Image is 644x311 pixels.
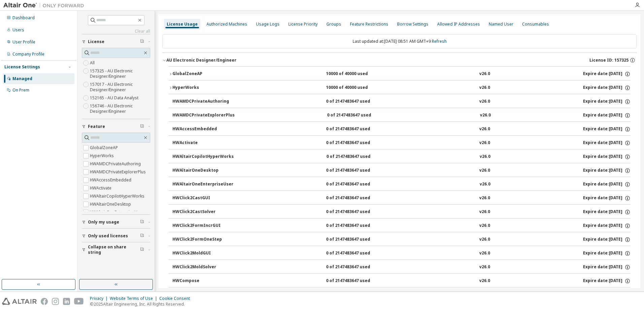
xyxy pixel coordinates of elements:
div: Expire date: [DATE] [583,181,631,187]
div: 0 of 2147483647 used [326,168,387,174]
div: Expire date: [DATE] [583,264,631,270]
label: HWAltairCopilotHyperWorks [90,192,146,200]
div: Consumables [522,22,549,27]
div: Usage Logs [256,22,280,27]
div: v26.0 [479,168,490,174]
div: Expire date: [DATE] [583,250,631,256]
button: Only my usage [82,215,150,230]
div: HWCompose [172,278,233,284]
div: Feature Restrictions [350,22,388,27]
div: License Priority [288,22,318,27]
div: Allowed IP Addresses [437,22,480,27]
div: Expire date: [DATE] [583,126,631,132]
div: v26.0 [479,126,490,132]
button: HWAMDCPrivateExplorerPlus0 of 2147483647 usedv26.0Expire date:[DATE] [172,108,631,123]
button: HWAMDCPrivateAuthoring0 of 2147483647 usedv26.0Expire date:[DATE] [172,94,631,109]
button: HWClick2MoldGUI0 of 2147483647 usedv26.0Expire date:[DATE] [172,246,631,261]
a: Clear all [82,29,150,34]
div: v26.0 [479,237,490,243]
div: HWClick2MoldSolver [172,264,233,270]
div: Expire date: [DATE] [583,278,631,284]
label: HWAltairOneDesktop [90,200,132,208]
button: HWClick2FormIncrGUI0 of 2147483647 usedv26.0Expire date:[DATE] [172,218,631,233]
div: v26.0 [479,99,490,105]
div: 0 of 2147483647 used [326,278,387,284]
label: 157017 - AU Electronic Designer/Engineer [90,80,150,94]
div: 0 of 2147483647 used [326,126,387,132]
button: HWClick2FormOneStep0 of 2147483647 usedv26.0Expire date:[DATE] [172,232,631,247]
div: Expire date: [DATE] [583,71,631,77]
div: Expire date: [DATE] [583,223,631,229]
div: v26.0 [479,71,490,77]
div: 0 of 2147483647 used [326,140,387,146]
span: Clear filter [140,39,144,44]
div: HWAltairOneDesktop [172,168,233,174]
img: altair_logo.svg [2,298,37,305]
div: Users [12,27,24,33]
div: HWClick2FormOneStep [172,237,233,243]
div: 0 of 2147483647 used [326,237,387,243]
button: Feature [82,119,150,134]
div: 0 of 2147483647 used [326,195,387,201]
button: Collapse on share string [82,242,150,257]
label: GlobalZoneAP [90,144,119,152]
div: Company Profile [12,51,44,57]
div: 0 of 2147483647 used [326,223,387,229]
button: HWCompose0 of 2147483647 usedv26.0Expire date:[DATE] [172,274,631,288]
div: User Profile [12,39,35,45]
button: License [82,34,150,49]
img: facebook.svg [41,298,48,305]
button: HWClick2MoldSolver0 of 2147483647 usedv26.0Expire date:[DATE] [172,260,631,275]
span: Clear filter [140,233,144,239]
div: 0 of 2147483647 used [327,112,388,118]
label: HWActivate [90,184,113,192]
div: Named User [489,22,513,27]
div: AU Electronic Designer/Engineer [166,58,236,63]
label: All [90,59,96,67]
div: Managed [12,76,32,81]
div: Expire date: [DATE] [583,112,631,118]
div: Expire date: [DATE] [583,140,631,146]
div: Expire date: [DATE] [583,85,631,91]
div: HWAMDCPrivateAuthoring [172,99,233,105]
a: Refresh [432,38,447,44]
div: HWActivate [172,140,233,146]
div: v26.0 [479,264,490,270]
div: v26.0 [479,209,490,215]
span: Only my usage [88,219,119,225]
div: Expire date: [DATE] [583,195,631,201]
span: Clear filter [140,219,144,225]
div: v26.0 [480,181,490,187]
div: HWClick2CastSolver [172,209,233,215]
button: HWClick2CastSolver0 of 2147483647 usedv26.0Expire date:[DATE] [172,205,631,219]
button: HWAltairCopilotHyperWorks0 of 2147483647 usedv26.0Expire date:[DATE] [172,149,631,164]
div: Dashboard [12,15,35,21]
span: Collapse on share string [88,244,140,255]
img: youtube.svg [74,298,84,305]
div: HWClick2MoldGUI [172,250,233,256]
img: instagram.svg [52,298,59,305]
label: HWAMDCPrivateExplorerPlus [90,168,147,176]
label: HWAMDCPrivateAuthoring [90,160,142,168]
button: GlobalZoneAP10000 of 40000 usedv26.0Expire date:[DATE] [168,67,631,81]
div: HWAMDCPrivateExplorerPlus [172,112,235,118]
div: Cookie Consent [159,296,194,301]
img: Altair One [3,2,88,9]
div: Website Terms of Use [110,296,159,301]
div: HyperWorks [172,85,233,91]
p: © 2025 Altair Engineering, Inc. All Rights Reserved. [90,301,194,307]
button: HWActivate0 of 2147483647 usedv26.0Expire date:[DATE] [172,136,631,150]
div: 0 of 2147483647 used [326,99,387,105]
div: 0 of 2147483647 used [326,181,387,187]
div: Authorized Machines [206,22,247,27]
div: v26.0 [479,278,490,284]
div: v26.0 [480,154,490,160]
label: 157325 - AU Electronic Designer/Engineer [90,67,150,80]
div: v26.0 [480,112,491,118]
img: linkedin.svg [63,298,70,305]
div: Expire date: [DATE] [583,237,631,243]
div: HWAltairCopilotHyperWorks [172,154,234,160]
label: HWAltairOneEnterpriseUser [90,208,145,216]
div: 0 of 2147483647 used [326,209,387,215]
div: v26.0 [479,250,490,256]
